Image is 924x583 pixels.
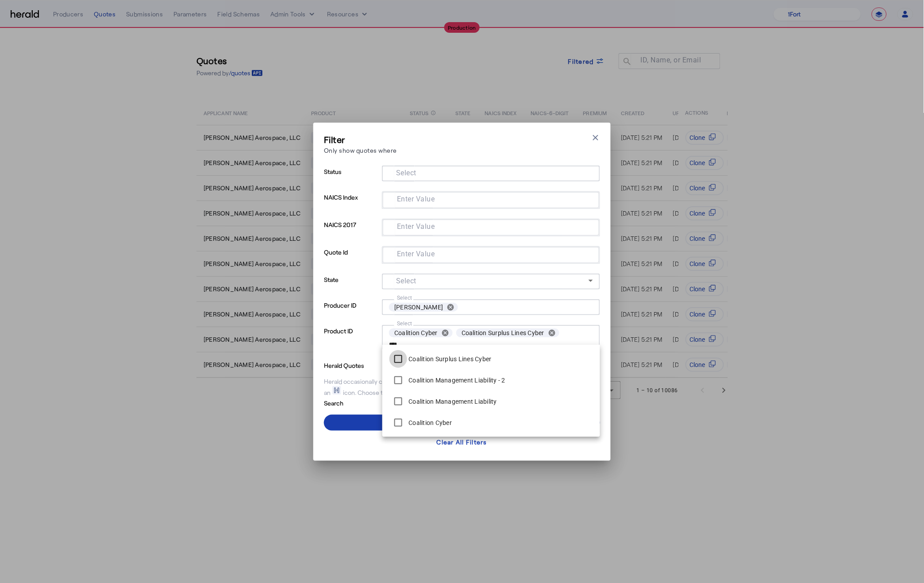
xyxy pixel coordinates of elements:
[407,376,506,385] label: Coalition Management Liability - 2
[407,418,452,427] label: Coalition Cyber
[324,166,378,191] p: Status
[324,415,600,431] button: Apply Filters
[407,397,497,406] label: Coalition Management Liability
[324,146,397,155] p: Only show quotes where
[390,249,592,259] mat-chip-grid: Selection
[544,329,559,337] button: remove Coalition Surplus Lines Cyber
[397,222,435,231] mat-label: Enter Value
[390,194,592,205] mat-chip-grid: Selection
[390,221,592,232] mat-chip-grid: Selection
[324,434,600,450] button: Clear All Filters
[397,295,412,301] mat-label: Select
[443,303,458,311] button: remove Kevin Merchant
[438,329,453,337] button: remove Coalition Cyber
[397,195,435,203] mat-label: Enter Value
[397,250,435,258] mat-label: Enter Value
[462,328,544,337] span: Coalition Surplus Lines Cyber
[324,397,393,408] p: Search
[389,301,593,313] mat-chip-grid: Selection
[324,219,378,246] p: NAICS 2017
[396,169,416,177] mat-label: Select
[324,377,600,397] div: Herald occasionally creates quotes on your behalf for testing purposes, which will be shown with ...
[324,274,378,299] p: State
[324,191,378,219] p: NAICS Index
[437,437,487,447] div: Clear All Filters
[324,246,378,274] p: Quote Id
[324,299,378,325] p: Producer ID
[396,277,416,285] mat-label: Select
[394,303,443,312] span: [PERSON_NAME]
[324,325,378,359] p: Product ID
[324,133,397,146] h3: Filter
[397,320,412,327] mat-label: Select
[389,327,593,350] mat-chip-grid: Selection
[407,355,492,363] label: Coalition Surplus Lines Cyber
[394,328,438,337] span: Coalition Cyber
[389,167,593,178] mat-chip-grid: Selection
[324,359,393,370] p: Herald Quotes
